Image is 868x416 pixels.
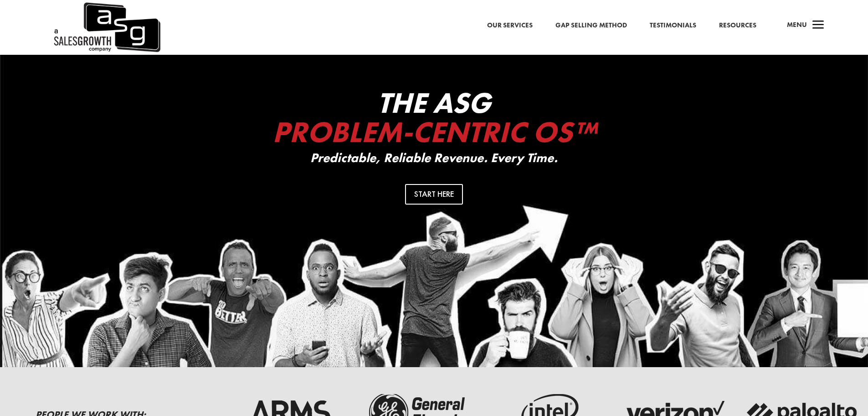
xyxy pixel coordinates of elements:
[555,20,627,32] a: Gap Selling Method
[787,20,807,29] span: Menu
[272,113,596,151] span: Problem-Centric OS™
[719,20,756,32] a: Resources
[252,151,616,165] p: Predictable, Reliable Revenue. Every Time.
[487,20,533,32] a: Our Services
[809,16,827,35] span: a
[405,184,463,205] a: Start Here
[650,20,696,32] a: Testimonials
[252,88,616,151] h2: The ASG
